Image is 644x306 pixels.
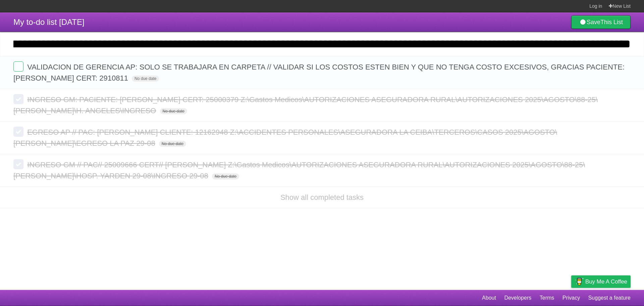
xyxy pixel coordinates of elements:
[585,276,627,288] span: Buy me a coffee
[13,94,23,104] label: Done
[575,276,584,287] img: Buy me a coffee
[132,76,159,82] span: No due date
[13,17,85,27] span: My to-do list [DATE]
[212,173,239,179] span: No due date
[13,127,23,137] label: Done
[504,292,531,304] a: Developers
[540,292,554,304] a: Terms
[13,61,23,72] label: Done
[159,141,186,147] span: No due date
[588,292,631,304] a: Suggest a feature
[482,292,496,304] a: About
[280,193,364,202] a: Show all completed tasks
[13,63,625,82] span: VALIDACION DE GERENCIA AP: SOLO SE TRABAJARA EN CARPETA // VALIDAR SI LOS COSTOS ESTEN BIEN Y QUE...
[13,161,585,180] span: INGRESO GM // PAC// 25009666 CERT// [PERSON_NAME] Z:\Gastos Medicos\AUTORIZACIONES ASEGURADORA RU...
[600,19,623,26] b: This List
[571,15,631,29] a: SaveThis List
[562,292,580,304] a: Privacy
[13,95,598,115] span: INGRESO GM: PACIENTE: [PERSON_NAME] CERT: 25000379 Z:\Gastos Medicos\AUTORIZACIONES ASEGURADORA R...
[13,128,557,147] span: EGRESO AP // PAC: [PERSON_NAME] CLIENTE: 12162948 Z:\ACCIDENTES PERSONALES\ASEGURADORA LA CEIBA\T...
[160,108,187,114] span: No due date
[571,275,631,288] a: Buy me a coffee
[13,159,23,169] label: Done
